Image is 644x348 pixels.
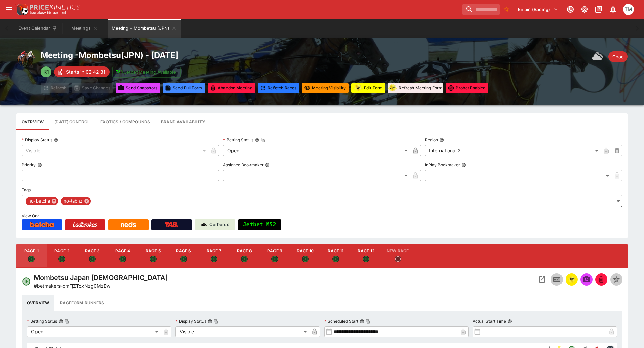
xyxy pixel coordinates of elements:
[175,326,309,337] div: Visible
[241,256,248,262] svg: Open
[22,145,208,156] div: Visible
[446,83,488,93] button: Toggle ProBet for every event in this meeting
[229,244,260,268] button: Race 8
[473,318,506,324] p: Actual Start Time
[607,3,619,16] button: Notifications
[425,137,438,143] p: Region
[536,273,548,286] button: Open Event
[54,138,58,142] button: Display Status
[592,50,605,63] img: overcast.png
[223,137,253,143] p: Betting Status
[112,66,181,78] button: Jetbet Meeting Available
[168,244,199,268] button: Race 6
[623,4,634,15] div: Tristan Matheson
[108,19,181,38] button: Meeting - Mombetsu (JPN)
[22,187,31,193] p: Tags
[439,138,444,142] button: Region
[592,50,605,63] div: Weather: OCAST
[66,68,105,75] p: Starts in 02:42:31
[26,198,53,205] span: no-betcha
[332,256,339,262] svg: Open
[255,138,259,142] button: Betting StatusCopy To Clipboard
[462,4,500,15] input: search
[353,84,363,92] img: racingform.png
[30,222,54,227] img: Betcha
[353,83,363,93] div: racingform
[47,244,77,268] button: Race 2
[34,273,168,282] h4: Mombetsu Japan [DEMOGRAPHIC_DATA]
[34,282,110,289] p: Copy To Clipboard
[180,256,187,262] svg: Open
[61,197,91,205] div: no-tabnz
[610,273,622,286] button: Set Featured Event
[580,273,593,286] span: Send Snapshot
[16,50,35,69] img: horse_racing.png
[49,113,95,130] button: Configure each race specific details at once
[22,295,54,311] button: Overview
[595,275,607,282] span: Mark an event as closed and abandoned.
[175,318,206,324] p: Display Status
[608,54,628,60] span: Good
[302,256,309,262] svg: Open
[351,244,381,268] button: Race 12
[27,326,161,337] div: Open
[501,4,512,15] button: No Bookmarks
[3,3,15,16] button: open drawer
[302,83,349,93] button: Set all events in meeting to specified visibility
[150,256,157,262] svg: Open
[223,145,410,156] div: Open
[260,244,290,268] button: Race 9
[22,277,31,286] svg: Open
[290,244,320,268] button: Race 10
[551,273,563,286] button: Inplay
[568,276,576,283] img: racingform.png
[89,256,96,262] svg: Open
[156,113,211,130] button: Configure brand availability for the meeting
[22,162,36,168] p: Priority
[366,319,371,324] button: Copy To Clipboard
[195,219,235,230] a: Cerberus
[121,222,136,227] img: Neds
[381,244,414,268] button: New Race
[63,19,106,38] button: Meetings
[208,83,255,93] button: Mark all events in meeting as closed and abandoned.
[58,256,65,262] svg: Open
[108,244,138,268] button: Race 4
[116,83,160,93] button: Send Snapshots
[351,83,385,93] button: Update RacingForm for all races in this meeting
[27,318,57,324] p: Betting Status
[58,319,63,324] button: Betting StatusCopy To Clipboard
[271,256,278,262] svg: Open
[360,319,364,324] button: Scheduled StartCopy To Clipboard
[320,244,351,268] button: Race 11
[214,319,218,324] button: Copy To Clipboard
[201,222,207,227] img: Cerberus
[61,198,85,205] span: no-tabnz
[564,3,576,16] button: Connected to PK
[514,4,562,15] button: Select Tenant
[507,319,512,324] button: Actual Start Time
[208,319,212,324] button: Display StatusCopy To Clipboard
[30,5,80,10] img: PriceKinetics
[593,3,605,16] button: Documentation
[54,295,110,311] button: Raceform Runners
[223,162,264,168] p: Assigned Bookmaker
[37,163,42,167] button: Priority
[566,273,578,286] button: racingform
[22,213,39,218] span: View On:
[16,113,49,130] button: Base meeting details
[238,219,281,230] button: Jetbet M52
[258,83,299,93] button: Refetching all race data will discard any changes you have made and reload the latest race data f...
[388,83,443,93] button: Refresh Meeting Form
[65,319,69,324] button: Copy To Clipboard
[22,295,622,311] div: basic tabs example
[608,51,628,62] div: Track Condition: Good
[388,83,397,93] div: racingform
[138,244,168,268] button: Race 5
[261,138,265,142] button: Copy To Clipboard
[568,275,576,284] div: racingform
[425,162,460,168] p: InPlay Bookmaker
[73,222,97,227] img: Ladbrokes
[116,69,123,75] img: jetbet-logo.svg
[119,256,126,262] svg: Open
